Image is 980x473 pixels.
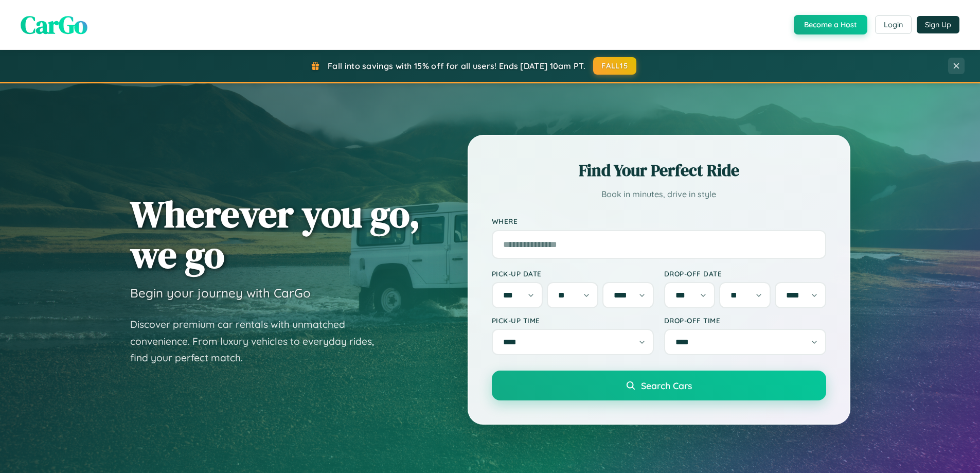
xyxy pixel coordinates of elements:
span: Search Cars [641,380,692,391]
button: Login [875,15,912,34]
button: Become a Host [794,15,867,34]
span: CarGo [21,8,87,42]
h1: Wherever you go, we go [130,194,420,275]
p: Discover premium car rentals with unmatched convenience. From luxury vehicles to everyday rides, ... [130,316,387,366]
label: Drop-off Time [664,316,826,325]
label: Pick-up Date [492,269,654,278]
span: Fall into savings with 15% off for all users! Ends [DATE] 10am PT. [328,61,585,71]
p: Book in minutes, drive in style [492,187,826,202]
label: Pick-up Time [492,316,654,325]
h3: Begin your journey with CarGo [130,285,311,301]
button: Sign Up [917,16,959,33]
button: Search Cars [492,371,826,400]
button: FALL15 [593,57,636,75]
label: Drop-off Date [664,269,826,278]
label: Where [492,217,826,226]
h2: Find Your Perfect Ride [492,159,826,182]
